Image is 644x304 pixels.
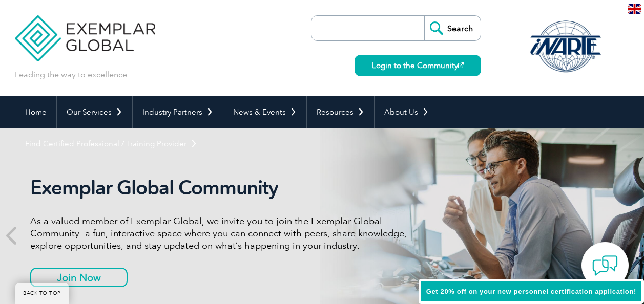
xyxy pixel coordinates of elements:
a: News & Events [223,96,306,128]
img: open_square.png [458,62,464,68]
a: Resources [307,96,374,128]
h2: Exemplar Global Community [30,176,414,200]
p: Leading the way to excellence [15,69,127,80]
a: Our Services [57,96,132,128]
a: BACK TO TOP [15,283,69,304]
a: Home [15,96,56,128]
p: As a valued member of Exemplar Global, we invite you to join the Exemplar Global Community—a fun,... [30,215,414,252]
img: en [628,4,641,14]
a: About Us [375,96,439,128]
img: contact-chat.png [592,253,618,278]
a: Find Certified Professional / Training Provider [15,128,207,160]
a: Login to the Community [355,55,481,76]
a: Join Now [30,268,128,287]
span: Get 20% off on your new personnel certification application! [426,288,636,295]
input: Search [424,16,481,40]
a: Industry Partners [133,96,223,128]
